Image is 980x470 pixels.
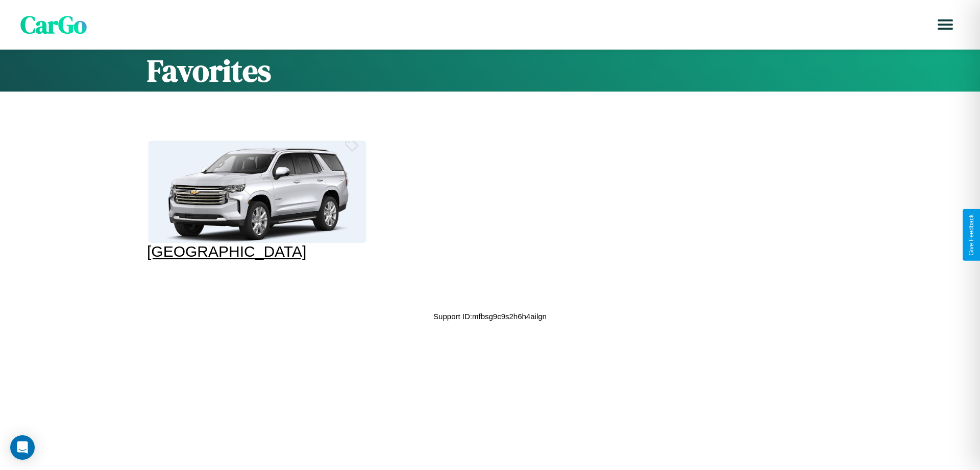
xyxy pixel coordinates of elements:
div: Open Intercom Messenger [10,435,35,460]
button: Open menu [931,10,960,39]
h1: Favorites [147,50,833,92]
p: Support ID: mfbsg9c9s2h6h4ailgn [433,309,547,323]
div: [GEOGRAPHIC_DATA] [147,243,367,260]
div: Give Feedback [968,214,975,256]
span: CarGo [20,8,87,41]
